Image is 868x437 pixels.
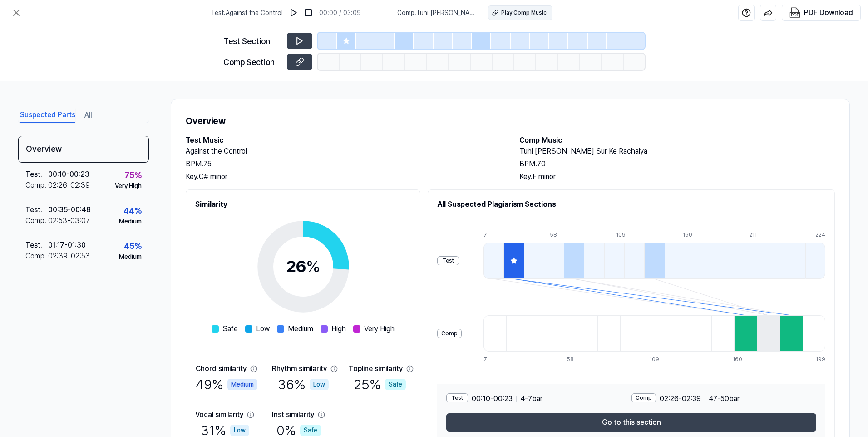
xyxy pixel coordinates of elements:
[186,114,835,128] h1: Overview
[354,374,406,395] div: 25 %
[483,231,503,239] div: 7
[567,355,589,363] div: 58
[20,108,75,123] button: Suspected Parts
[331,323,346,334] span: High
[256,323,270,334] span: Low
[272,363,327,374] div: Rhythm similarity
[278,374,329,395] div: 36 %
[25,169,48,180] div: Test .
[519,135,835,146] h2: Comp Music
[124,169,142,181] div: 75 %
[631,393,656,402] div: Comp
[25,215,48,226] div: Comp .
[223,35,281,47] div: Test Section
[289,8,298,17] img: play
[742,8,751,17] img: help
[186,146,501,157] h2: Against the Control
[683,231,703,239] div: 160
[501,9,547,17] div: Play Comp Music
[650,355,672,363] div: 109
[230,425,249,436] div: Low
[488,5,552,20] button: Play Comp Music
[483,355,506,363] div: 7
[211,8,283,18] span: Test . Against the Control
[48,251,90,262] div: 02:39 - 02:53
[788,5,855,20] button: PDF Download
[364,323,395,334] span: Very High
[446,413,816,432] button: Go to this section
[472,393,513,404] span: 00:10 - 00:23
[48,215,90,226] div: 02:53 - 03:07
[84,108,92,123] button: All
[385,379,406,390] div: Safe
[815,231,825,239] div: 224
[48,240,86,251] div: 01:17 - 01:30
[397,8,477,18] span: Comp . Tuhi [PERSON_NAME] Sur Ke Rachaiya
[115,181,142,191] div: Very High
[25,251,48,262] div: Comp .
[519,159,835,169] div: BPM. 70
[304,8,313,17] img: stop
[816,355,825,363] div: 199
[733,355,755,363] div: 160
[709,393,740,404] span: 47 - 50 bar
[48,204,91,215] div: 00:35 - 00:48
[186,171,501,182] div: Key. C# minor
[286,254,321,279] div: 26
[25,204,48,215] div: Test .
[195,374,257,395] div: 49 %
[119,217,142,226] div: Medium
[310,379,329,390] div: Low
[227,379,257,390] div: Medium
[349,363,403,374] div: Topline similarity
[288,323,313,334] span: Medium
[749,231,769,239] div: 211
[123,204,142,217] div: 44 %
[196,363,247,374] div: Chord similarity
[124,240,142,252] div: 45 %
[25,180,48,191] div: Comp .
[272,409,314,420] div: Inst similarity
[437,256,459,265] div: Test
[789,7,800,18] img: PDF Download
[306,257,321,276] span: %
[764,8,773,17] img: share
[660,393,701,404] span: 02:26 - 02:39
[550,231,570,239] div: 58
[446,393,468,402] div: Test
[223,56,281,68] div: Comp Section
[437,329,462,338] div: Comp
[119,252,142,262] div: Medium
[48,169,89,180] div: 00:10 - 00:23
[195,409,243,420] div: Vocal similarity
[300,425,321,436] div: Safe
[616,231,636,239] div: 109
[186,135,501,146] h2: Test Music
[319,8,361,18] div: 00:00 / 03:09
[18,136,149,163] div: Overview
[25,240,48,251] div: Test .
[195,199,411,210] h2: Similarity
[186,159,501,169] div: BPM. 75
[520,393,542,404] span: 4 - 7 bar
[437,199,825,210] h2: All Suspected Plagiarism Sections
[222,323,238,334] span: Safe
[804,7,853,19] div: PDF Download
[519,146,835,157] h2: Tuhi [PERSON_NAME] Sur Ke Rachaiya
[48,180,90,191] div: 02:26 - 02:39
[519,171,835,182] div: Key. F minor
